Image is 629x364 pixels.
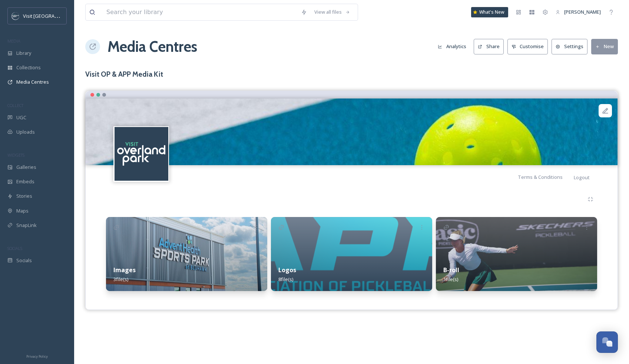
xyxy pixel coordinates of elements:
button: Customise [507,39,548,54]
span: Library [16,50,31,57]
span: Embeds [16,178,34,185]
a: Analytics [434,39,474,54]
span: 1 file(s) [443,276,458,283]
button: New [591,39,618,54]
span: Media Centres [16,79,49,86]
button: Analytics [434,39,470,54]
a: Privacy Policy [26,351,48,360]
span: Privacy Policy [26,354,48,359]
strong: Logos [278,266,296,274]
span: 3 file(s) [113,276,128,283]
span: SOCIALS [7,246,22,251]
img: 0b0059c6-3305-4b4f-9fb6-0eb8267f399a.jpg [436,217,597,291]
a: Media Centres [107,36,197,58]
span: Stories [16,193,32,200]
span: WIDGETS [7,152,24,158]
span: [PERSON_NAME] [564,9,601,15]
strong: Images [113,266,136,274]
a: Customise [507,39,552,54]
button: Share [474,39,504,54]
span: Visit [GEOGRAPHIC_DATA] [23,12,80,19]
a: What's New [471,7,508,17]
span: Maps [16,207,29,214]
span: Galleries [16,164,36,171]
span: MEDIA [7,38,20,44]
span: COLLECT [7,103,23,108]
img: 1e0353bc-43b7-4375-177a-6f38038a5628.jpg [86,98,618,165]
a: Settings [552,39,591,54]
span: Collections [16,64,41,71]
a: [PERSON_NAME] [552,5,605,19]
a: Terms & Conditions [518,173,574,181]
img: 4fbb00e6-d1d0-4001-8b24-ef1a41999706.jpg [271,217,432,291]
img: f9831a55-5d56-4a10-b55f-099878d6fe7f.jpg [106,217,267,291]
span: Socials [16,257,32,264]
img: c3es6xdrejuflcaqpovn.png [115,127,168,181]
span: UGC [16,114,26,121]
input: Search your library [103,4,297,20]
button: Settings [552,39,587,54]
button: Open Chat [596,331,618,353]
span: Terms & Conditions [518,174,563,180]
span: SnapLink [16,222,37,229]
h3: Visit OP & APP Media Kit [85,69,618,80]
span: Logout [574,174,590,181]
img: c3es6xdrejuflcaqpovn.png [12,12,19,20]
strong: B-roll [443,266,459,274]
span: Uploads [16,128,35,136]
span: 8 file(s) [278,276,293,283]
a: View all files [311,5,354,19]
